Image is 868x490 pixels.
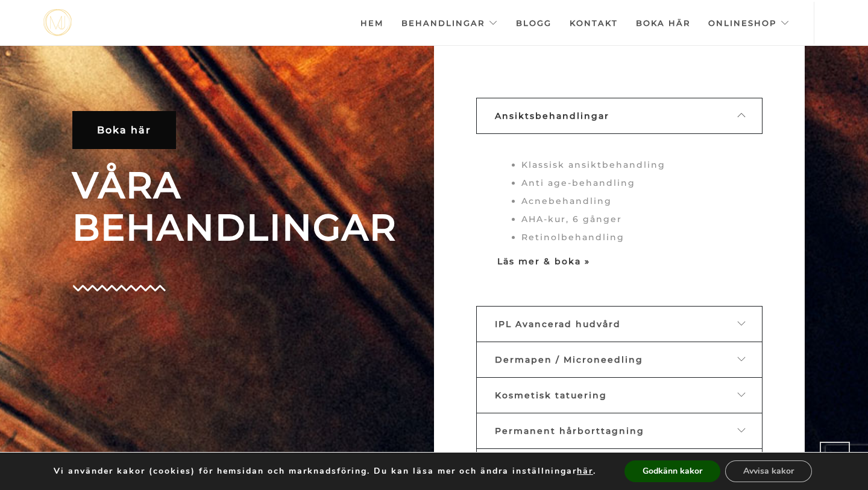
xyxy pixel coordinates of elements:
[72,206,425,249] span: BEHANDLINGAR
[476,306,763,342] a: IPL Avancerad hudvård
[624,460,720,482] button: Godkänn kakor
[72,285,166,291] img: Group-4-copy-8
[521,210,741,228] li: AHA-kur, 6 gånger
[521,192,741,210] li: Acnebehandling
[570,2,618,44] a: Kontakt
[43,9,72,36] img: mjstudio
[521,174,741,192] li: Anti age-behandling
[577,466,593,477] button: här
[401,2,498,44] a: Behandlingar
[360,2,383,44] a: Hem
[495,319,621,329] span: IPL Avancerad hudvård
[495,425,644,436] span: Permanent hårborttagning
[495,354,643,365] span: Dermapen / Microneedling
[476,342,763,378] a: Dermapen / Microneedling
[516,2,552,44] a: Blogg
[476,448,763,485] a: Naglar
[495,110,609,121] span: Ansiktsbehandlingar
[708,2,790,44] a: Onlineshop
[476,413,763,449] a: Permanent hårborttagning
[72,111,176,149] a: Boka här
[497,256,590,267] a: Läs mer & boka »
[636,2,690,44] a: Boka här
[476,98,763,134] a: Ansiktsbehandlingar
[495,390,607,401] span: Kosmetisk tatuering
[54,466,596,477] p: Vi använder kakor (cookies) för hemsidan och marknadsföring. Du kan läsa mer och ändra inställnin...
[476,377,763,413] a: Kosmetisk tatuering
[725,460,812,482] button: Avvisa kakor
[43,9,72,36] a: mjstudio mjstudio mjstudio
[521,228,741,246] li: Retinolbehandling
[521,156,741,174] li: Klassisk ansiktbehandling
[97,124,151,136] span: Boka här
[72,164,425,206] span: VÅRA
